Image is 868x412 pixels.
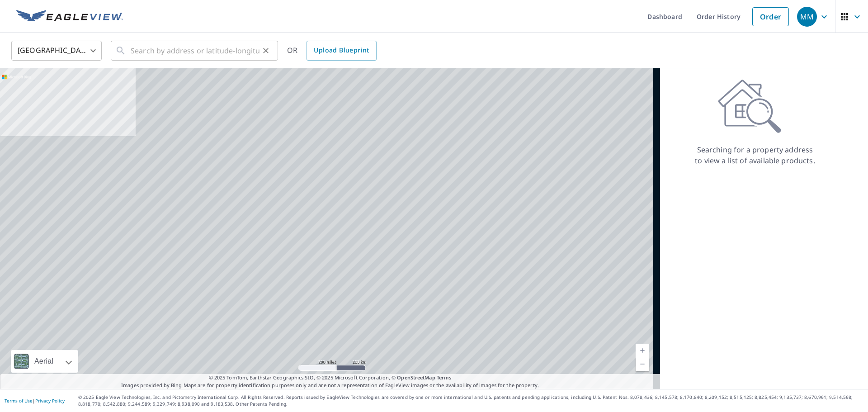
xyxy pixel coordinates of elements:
div: Aerial [32,350,56,373]
img: EV Logo [16,10,123,24]
span: © 2025 TomTom, Earthstar Geographics SIO, © 2025 Microsoft Corporation, © [209,374,452,382]
a: Privacy Policy [35,398,65,404]
div: OR [287,41,377,61]
a: Terms of Use [5,398,33,404]
div: Aerial [11,350,78,373]
p: © 2025 Eagle View Technologies, Inc. and Pictometry International Corp. All Rights Reserved. Repo... [78,394,863,407]
a: Current Level 5, Zoom Out [636,357,649,371]
a: Upload Blueprint [307,41,376,61]
p: Searching for a property address to view a list of available products. [694,144,816,166]
div: MM [797,7,817,27]
div: [GEOGRAPHIC_DATA] [11,38,102,63]
p: | [5,398,65,403]
button: Clear [259,44,272,57]
input: Search by address or latitude-longitude [131,38,259,63]
a: Order [752,7,789,26]
a: Current Level 5, Zoom In [636,344,649,357]
a: Terms [437,374,452,381]
a: OpenStreetMap [397,374,435,381]
span: Upload Blueprint [314,45,369,56]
